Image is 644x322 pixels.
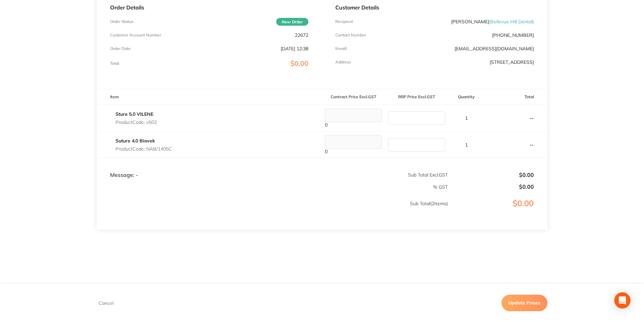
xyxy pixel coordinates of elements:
th: Item [97,89,322,105]
p: Order Date [110,46,131,51]
p: Address [335,60,351,64]
span: $0.00 [290,59,308,68]
p: Recipient [335,19,353,24]
p: Product Code: NAB/1405C [115,146,172,152]
span: ( Bellevue Hill Dental ) [489,19,534,25]
p: [PERSON_NAME] [451,19,534,24]
td: Message: - [97,158,322,179]
th: Total [484,89,547,105]
a: Sture 5.0 VILENE [115,111,153,117]
p: $0.00 [448,172,534,178]
div: Open Intercom Messenger [614,292,630,308]
p: Order Status [110,19,133,24]
p: -- [485,110,547,126]
p: Customer Account Number [110,33,161,37]
a: [EMAIL_ADDRESS][DOMAIN_NAME] [455,46,534,52]
p: Total [110,61,119,66]
p: Contact Number [335,33,366,37]
p: Order Details [110,4,308,10]
div: 0 [322,135,385,154]
p: Product Code: v502 [115,119,157,125]
th: RRP Price Excl. GST [385,89,448,105]
p: Sub Total ( 2 Items) [97,201,448,220]
p: Customer Details [335,4,534,10]
p: % GST [97,184,448,190]
th: Quantity [448,89,484,105]
p: $0.00 [448,199,547,222]
p: [DATE] 12:38 [281,46,308,51]
a: Suture 4.0 Biovek [115,138,155,144]
p: 1 [448,142,484,147]
p: $0.00 [448,184,534,190]
button: Cancel [97,300,115,306]
p: 22672 [295,32,308,38]
span: New Order [276,18,308,26]
p: Sub Total Excl. GST [322,172,448,178]
p: [STREET_ADDRESS] [490,59,534,65]
p: [PHONE_NUMBER] [492,32,534,38]
div: 0 [322,109,385,128]
p: Emaill [335,46,347,51]
th: Contract Price Excl. GST [322,89,385,105]
p: -- [485,137,547,153]
button: Update Prices [501,295,547,311]
p: 1 [448,115,484,121]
